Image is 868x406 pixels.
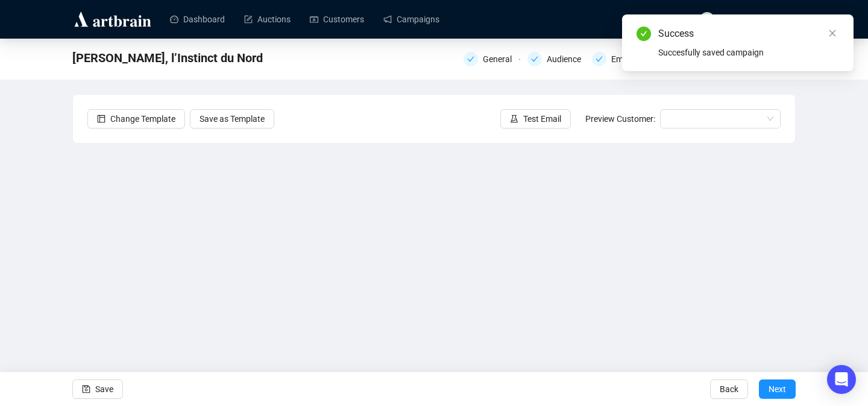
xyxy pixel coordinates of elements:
[383,4,439,35] a: Campaigns
[72,48,263,68] span: Bengt Lindström, l’Instinct du Nord
[828,29,837,37] span: close
[592,52,669,66] div: Email Settings
[827,365,856,394] div: Open Intercom Messenger
[720,372,738,406] span: Back
[769,372,786,406] span: Next
[190,109,274,128] button: Save as Template
[82,385,90,393] span: save
[710,379,748,399] button: Back
[244,4,291,35] a: Auctions
[611,52,671,66] div: Email Settings
[87,109,185,128] button: Change Template
[464,52,520,66] div: General
[547,52,588,66] div: Audience
[596,56,603,63] span: check
[200,112,265,125] span: Save as Template
[527,52,584,66] div: Audience
[585,114,655,124] span: Preview Customer:
[483,52,519,66] div: General
[95,372,113,406] span: Save
[72,10,153,29] img: logo
[500,109,571,128] button: Test Email
[170,4,225,35] a: Dashboard
[110,112,175,125] span: Change Template
[759,379,796,399] button: Next
[510,115,518,123] span: experiment
[531,56,538,63] span: check
[97,115,105,123] span: layout
[467,56,474,63] span: check
[72,379,123,399] button: Save
[658,46,839,59] div: Succesfully saved campaign
[637,27,651,41] span: check-circle
[702,14,711,25] span: ND
[826,27,839,40] a: Close
[658,27,839,41] div: Success
[310,4,364,35] a: Customers
[523,112,561,125] span: Test Email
